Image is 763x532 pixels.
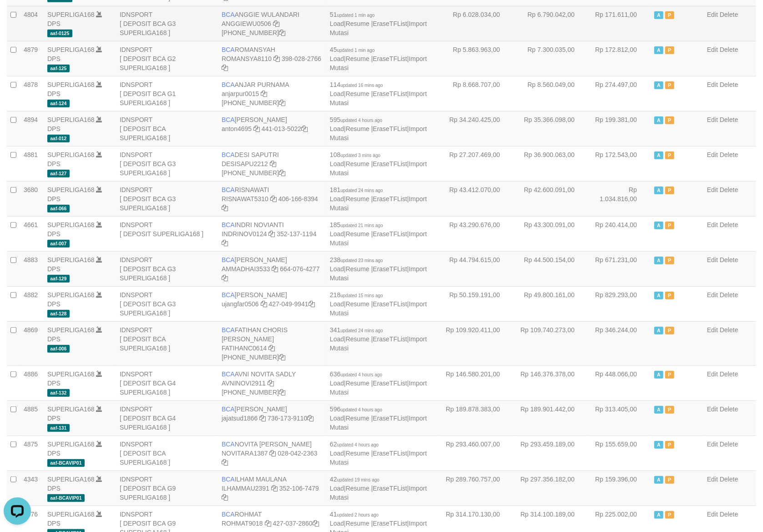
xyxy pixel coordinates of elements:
[270,195,277,203] a: Copy RISNAWAT5310 to clipboard
[222,125,252,132] a: anton4695
[346,380,369,387] a: Resume
[707,151,718,158] a: Edit
[273,20,279,27] a: Copy ANGGIEWU0506 to clipboard
[373,160,407,167] a: EraseTFList
[665,152,674,159] span: Paused
[514,321,588,365] td: Rp 109.740.273,00
[588,365,651,400] td: Rp 448.066,00
[720,116,738,123] a: Delete
[346,90,369,97] a: Resume
[222,81,235,88] span: BCA
[330,291,427,317] span: | | |
[271,485,278,492] a: Copy ILHAMMAU2391 to clipboard
[346,520,369,527] a: Resume
[313,520,319,527] a: Copy 4270372860 to clipboard
[330,46,374,53] span: 45
[346,125,369,132] a: Resume
[439,146,514,181] td: Rp 27.207.469,00
[4,4,31,31] button: Open LiveChat chat widget
[330,230,344,238] a: Load
[330,90,427,106] a: Import Mutasi
[265,520,271,527] a: Copy ROHMAT9018 to clipboard
[218,181,326,216] td: RISNAWATI 406-166-8394
[665,327,674,334] span: Paused
[439,365,514,400] td: Rp 146.580.201,00
[330,300,344,308] a: Load
[330,256,383,263] span: 238
[330,195,427,212] a: Import Mutasi
[340,153,380,158] span: updated 3 mins ago
[270,450,276,457] a: Copy NOVITARA1387 to clipboard
[116,181,218,216] td: IDNSPORT [ DEPOSIT BCA G3 SUPERLIGA168 ]
[20,365,44,400] td: 4886
[44,146,116,181] td: DPS
[261,300,267,308] a: Copy ujangfar0506 to clipboard
[346,160,369,167] a: Resume
[588,216,651,251] td: Rp 240.414,00
[720,81,738,88] a: Delete
[270,160,276,167] a: Copy DESISAPU2212 to clipboard
[44,76,116,111] td: DPS
[330,485,344,492] a: Load
[307,415,313,422] a: Copy 7361739110 to clipboard
[44,111,116,146] td: DPS
[47,100,70,107] span: aaf-124
[654,327,663,334] span: Active
[665,257,674,264] span: Paused
[373,450,407,457] a: EraseTFList
[654,257,663,264] span: Active
[720,151,738,158] a: Delete
[47,46,95,53] a: SUPERLIGA168
[222,46,235,53] span: BCA
[222,520,263,527] a: ROHMAT9018
[222,116,235,123] span: BCA
[47,135,70,142] span: aaf-012
[514,111,588,146] td: Rp 35.366.098,00
[514,181,588,216] td: Rp 42.600.091,00
[47,441,95,448] a: SUPERLIGA168
[218,146,326,181] td: DESI SAPUTRI [PHONE_NUMBER]
[272,265,278,273] a: Copy AMMADHAI3533 to clipboard
[654,46,663,54] span: Active
[330,125,427,142] a: Import Mutasi
[330,415,427,431] a: Import Mutasi
[707,221,718,228] a: Edit
[268,230,275,238] a: Copy INDRINOV0124 to clipboard
[330,11,374,18] span: 51
[346,55,369,62] a: Resume
[707,256,718,263] a: Edit
[337,13,375,18] span: updated 1 min ago
[330,125,344,132] a: Load
[20,76,44,111] td: 4878
[340,293,383,298] span: updated 15 mins ago
[47,65,70,72] span: aaf-125
[330,520,344,527] a: Load
[588,181,651,216] td: Rp 1.034.816,00
[222,151,235,158] span: BCA
[514,41,588,76] td: Rp 7.300.035,00
[116,321,218,365] td: IDNSPORT [ DEPOSIT BCA SUPERLIGA168 ]
[588,111,651,146] td: Rp 199.381,00
[218,41,326,76] td: ROMANSYAH 398-028-2766
[439,41,514,76] td: Rp 5.863.963,00
[279,29,285,36] a: Copy 4062213373 to clipboard
[47,170,70,177] span: aaf-127
[222,485,269,492] a: ILHAMMAU2391
[330,151,427,177] span: | | |
[47,11,95,18] a: SUPERLIGA168
[654,117,663,124] span: Active
[222,195,268,203] a: RISNAWAT5310
[47,370,95,378] a: SUPERLIGA168
[720,46,738,53] a: Delete
[222,64,228,71] a: Copy 3980282766 to clipboard
[439,251,514,286] td: Rp 44.794.615,00
[222,55,272,62] a: ROMANSYA8110
[222,90,259,97] a: anjarpur0015
[222,459,228,466] a: Copy 0280422363 to clipboard
[116,6,218,41] td: IDNSPORT [ DEPOSIT BCA G3 SUPERLIGA168 ]
[20,41,44,76] td: 4879
[222,370,235,378] span: BCA
[222,450,268,457] a: NOVITARA1387
[654,11,663,19] span: Active
[720,511,738,518] a: Delete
